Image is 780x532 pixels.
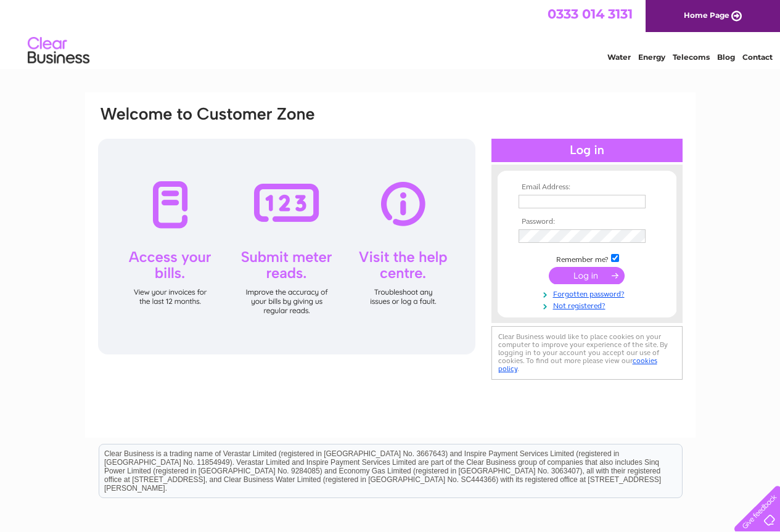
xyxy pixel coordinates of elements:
[673,52,710,62] a: Telecoms
[548,6,633,22] a: 0333 014 3131
[99,7,682,60] div: Clear Business is a trading name of Verastar Limited (registered in [GEOGRAPHIC_DATA] No. 3667643...
[638,52,665,62] a: Energy
[549,267,625,284] input: Submit
[742,52,773,62] a: Contact
[519,299,659,311] a: Not registered?
[515,252,659,264] td: Remember me?
[515,218,659,226] th: Password:
[519,287,659,299] a: Forgotten password?
[491,326,683,380] div: Clear Business would like to place cookies on your computer to improve your experience of the sit...
[27,32,90,70] img: logo.png
[498,356,657,373] a: cookies policy
[607,52,631,62] a: Water
[515,183,659,192] th: Email Address:
[717,52,735,62] a: Blog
